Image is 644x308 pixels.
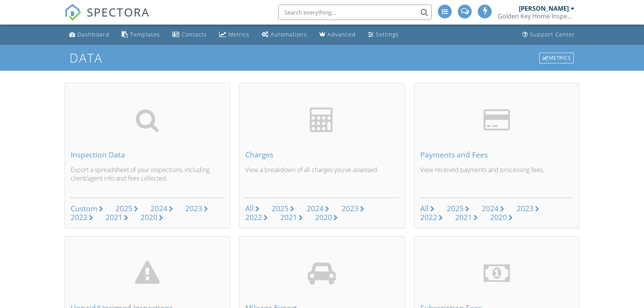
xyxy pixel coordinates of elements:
[530,31,575,38] div: Support Center
[420,212,437,222] div: 2022
[66,28,112,42] a: Dashboard
[315,213,338,222] a: 2020
[447,203,464,214] div: 2025
[517,204,539,213] a: 2023
[420,151,573,159] div: Payments and Fees
[116,204,138,213] a: 2025
[420,166,573,191] p: View received payments and processing fees.
[185,204,208,213] a: 2023
[278,5,432,20] input: Search everything...
[71,204,103,213] a: Custom
[498,12,575,20] div: Golden Key Home Inspections, LLC
[539,53,574,63] div: Metrics
[69,51,575,65] h1: Data
[245,213,268,222] a: 2022
[342,203,358,214] div: 2023
[71,203,97,214] div: Custom
[519,28,578,42] a: Support Center
[272,204,294,213] a: 2025
[307,203,324,214] div: 2024
[119,28,163,42] a: Templates
[245,212,262,222] div: 2022
[87,4,150,20] span: SPECTORA
[280,212,297,222] div: 2021
[150,204,173,213] a: 2024
[447,204,469,213] a: 2025
[64,10,150,26] a: SPECTORA
[272,203,289,214] div: 2025
[316,28,359,42] a: Advanced
[71,213,93,222] a: 2022
[185,203,202,214] div: 2023
[455,213,478,222] a: 2021
[150,203,167,214] div: 2024
[482,204,504,213] a: 2024
[538,52,575,64] a: Metrics
[216,28,253,42] a: Metrics
[376,31,399,38] div: Settings
[106,212,122,222] div: 2021
[342,204,364,213] a: 2023
[140,213,163,222] a: 2020
[490,213,513,222] a: 2020
[140,212,157,222] div: 2020
[106,213,128,222] a: 2021
[71,212,88,222] div: 2022
[420,204,434,213] a: All
[420,213,443,222] a: 2022
[271,31,307,38] div: Automations
[130,31,160,38] div: Templates
[420,203,429,214] div: All
[490,212,507,222] div: 2020
[245,204,259,213] a: All
[71,151,224,159] div: Inspection Data
[245,151,398,159] div: Charges
[519,5,569,12] div: [PERSON_NAME]
[245,166,398,191] p: View a breakdown of all charges you've assessed.
[315,212,332,222] div: 2020
[327,31,356,38] div: Advanced
[482,203,499,214] div: 2024
[116,203,132,214] div: 2025
[455,212,472,222] div: 2021
[245,203,254,214] div: All
[64,4,81,21] img: The Best Home Inspection Software - Spectora
[182,31,207,38] div: Contacts
[78,31,109,38] div: Dashboard
[517,203,533,214] div: 2023
[280,213,303,222] a: 2021
[71,166,224,191] p: Export a spreadsheet of your inspections, including client/agent info and fees collected.
[307,204,329,213] a: 2024
[259,28,310,42] a: Automations (Advanced)
[169,28,210,42] a: Contacts
[228,31,249,38] div: Metrics
[365,28,402,42] a: Settings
